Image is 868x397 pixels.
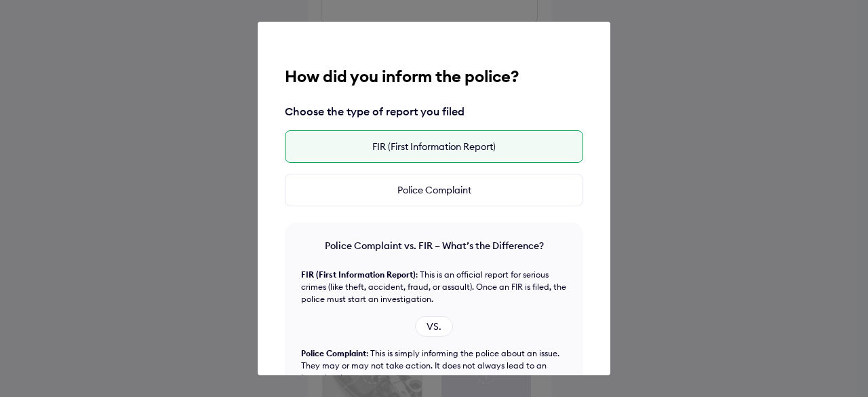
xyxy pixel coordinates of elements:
div: : This is simply informing the police about an issue. They may or may not take action. It does no... [301,347,567,384]
b: FIR (First Information Report) [301,269,416,280]
div: How did you inform the police? [285,65,583,87]
b: Police Complaint [301,348,366,358]
div: VS. [415,316,453,337]
div: Police Complaint [285,174,583,206]
div: FIR (First Information Report) [285,130,583,163]
div: Choose the type of report you filed [285,103,583,119]
div: : This is an official report for serious crimes (like theft, accident, fraud, or assault). Once a... [301,269,567,305]
div: Police Complaint vs. FIR – What’s the Difference? [325,239,544,252]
